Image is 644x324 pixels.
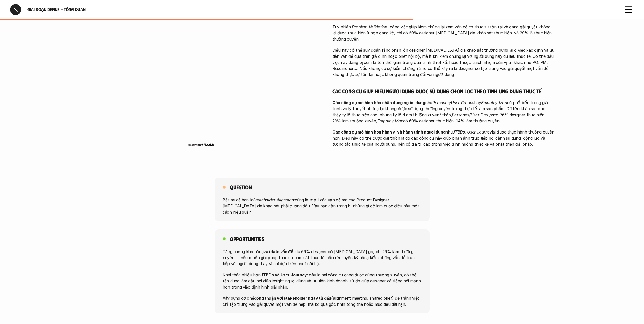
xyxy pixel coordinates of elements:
p: như hay dù phổ biến trong giáo trình và lý thuyết nhưng lại không được sử dụng thường xuyên trong... [332,100,555,124]
em: Empathy Map [481,100,507,105]
p: như lại được thực hành thường xuyên hơn. Điều này có thể được giải thích là do các công cụ này gi... [332,129,555,147]
p: Tuy nhiên, - công việc giúp kiểm chứng lại xem vấn đề có thực sự tồn tại và đáng giải quyết không... [332,24,555,42]
em: Problem Validation [352,24,387,29]
h5: Các công cụ giúp hiểu người dùng được sử dụng chọn lọc theo tính ứng dụng thực tế [332,88,555,95]
h5: Opportunities [230,235,264,242]
strong: Các công cụ mô hình hóa chân dung người dùng [332,100,425,105]
strong: Các công cụ mô hình hóa hành vi và hành trình người dùng [332,129,445,135]
strong: đồng thuận với stakeholder ngay từ đầu [254,295,331,300]
strong: validate vấn đề [263,249,293,254]
em: Personas/User Groups [452,112,494,117]
strong: JTBDs và User Journey [260,272,307,277]
em: Stakeholder Alignment [253,197,295,202]
p: Xây dựng cơ chế (alignment meeting, shared brief) để tránh việc chỉ tập trung vào giải quyết một ... [223,295,422,307]
p: Khai thác nhiều hơn : đây là hai công cụ đang được dùng thường xuyên, có thể tận dụng làm cầu nối... [223,272,422,290]
em: JTBDs, User Journey [453,129,492,135]
h6: Giai đoạn Define - Tổng quan [27,7,617,12]
h5: Question [230,184,252,191]
p: Tăng cường khả năng : dù 69% designer có [MEDICAL_DATA] gia, chỉ 29% làm thường xuyên → nếu muốn ... [223,248,422,266]
p: Bật mí cả bạn là cũng là top 1 các vấn đề mà các Product Designer [MEDICAL_DATA] gia khảo sát phả... [223,197,422,215]
em: Empathy Map [377,118,403,123]
em: Personas/User Groups [432,100,474,105]
p: Điều này có thể suy đoán rằng phần lớn designer [MEDICAL_DATA] gia khảo sát thường dừng lại ở việ... [332,47,555,78]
